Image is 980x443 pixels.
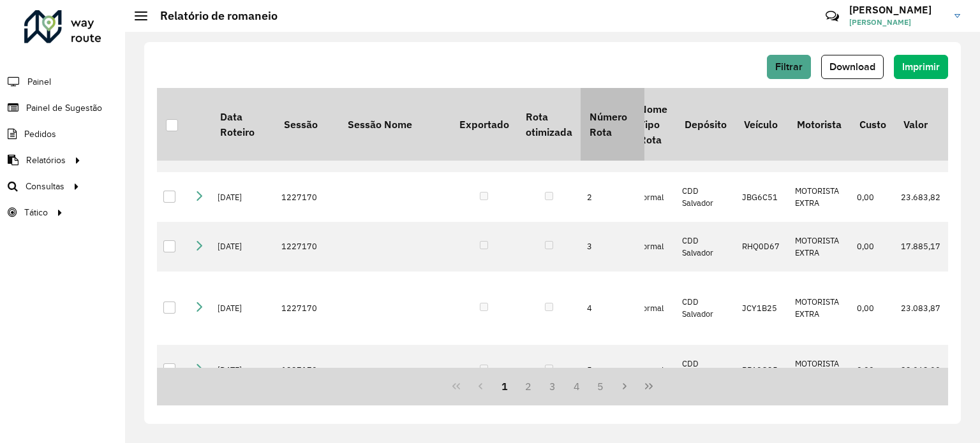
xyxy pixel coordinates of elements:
td: 0,00 [850,272,895,345]
th: Número Rota [581,88,644,161]
h3: [PERSON_NAME] [849,4,945,16]
td: 0,00 [850,345,895,395]
span: Pedidos [24,127,56,141]
td: 1227170 [275,272,339,345]
td: 0,00 [850,222,895,272]
td: 0,00 [850,172,895,222]
button: Download [821,55,884,79]
th: Sessão [275,88,339,161]
th: Nome Tipo Rota [630,88,676,161]
td: CDD Salvador [676,345,735,395]
span: Tático [24,206,48,219]
td: 1227170 [275,345,339,395]
td: MOTORISTA EXTRA [789,345,850,395]
button: 5 [589,374,613,398]
th: Motorista [789,88,850,161]
td: JCY1B25 [736,272,789,345]
span: Imprimir [902,61,940,72]
h2: Relatório de romaneio [147,9,278,23]
div: Críticas? Dúvidas? Elogios? Sugestões? Entre em contato conosco! [673,4,806,38]
td: [DATE] [211,345,275,395]
td: Normal [630,272,676,345]
span: Relatórios [26,154,66,167]
td: 23.083,87 [895,272,947,345]
td: MOTORISTA EXTRA [789,172,850,222]
button: Imprimir [894,55,948,79]
td: 5 [581,345,644,395]
td: Normal [630,172,676,222]
td: [DATE] [211,272,275,345]
th: Depósito [676,88,735,161]
td: 3 [581,222,644,272]
th: Rota otimizada [517,88,581,161]
button: Next Page [612,374,637,398]
a: Contato Rápido [819,3,846,30]
td: [DATE] [211,172,275,222]
td: Normal [630,345,676,395]
td: 2 [581,172,644,222]
td: 23.683,82 [895,172,947,222]
td: 1227170 [275,172,339,222]
span: Painel de Sugestão [26,101,102,115]
td: MOTORISTA EXTRA [789,222,850,272]
td: 17.885,17 [895,222,947,272]
button: 1 [493,374,517,398]
td: 4 [581,272,644,345]
td: MOTORISTA EXTRA [789,272,850,345]
td: RHQ0D67 [736,222,789,272]
button: 3 [540,374,565,398]
th: Custo [850,88,895,161]
td: JBG6C51 [736,172,789,222]
span: Download [829,61,875,72]
th: Valor [895,88,947,161]
span: Filtrar [775,61,803,72]
td: Normal [630,222,676,272]
span: [PERSON_NAME] [849,17,945,28]
th: Data Roteiro [211,88,275,161]
button: 4 [565,374,589,398]
td: [DATE] [211,222,275,272]
td: CDD Salvador [676,272,735,345]
button: 2 [516,374,540,398]
td: PPA0G35 [736,345,789,395]
th: Veículo [736,88,789,161]
td: 23.963,90 [895,345,947,395]
button: Filtrar [767,55,811,79]
th: Exportado [450,88,517,161]
button: Last Page [637,374,661,398]
span: Painel [27,75,51,89]
th: Sessão Nome [339,88,450,161]
td: CDD Salvador [676,222,735,272]
td: CDD Salvador [676,172,735,222]
span: Consultas [26,180,64,193]
td: 1227170 [275,222,339,272]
